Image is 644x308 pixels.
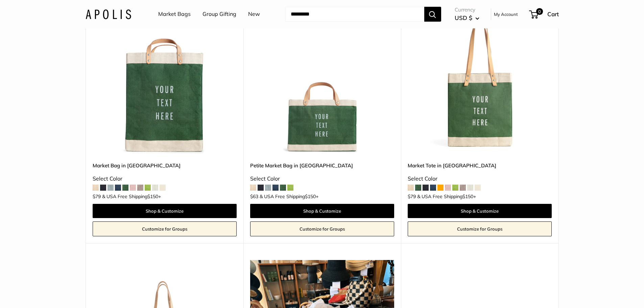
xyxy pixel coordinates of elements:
[93,162,237,169] a: Market Bag in [GEOGRAPHIC_DATA]
[102,194,161,199] span: & USA Free Shipping +
[250,174,394,184] div: Select Color
[455,5,479,15] span: Currency
[93,204,237,218] a: Shop & Customize
[250,221,394,236] a: Customize for Groups
[494,10,518,18] a: My Account
[202,9,236,19] a: Group Gifting
[455,14,472,21] span: USD $
[530,9,559,20] a: 0 Cart
[250,11,394,155] img: description_Make it yours with custom printed text.
[424,7,441,22] button: Search
[158,9,191,19] a: Market Bags
[250,162,394,169] a: Petite Market Bag in [GEOGRAPHIC_DATA]
[408,11,552,155] img: description_Make it yours with custom printed text.
[455,13,479,23] button: USD $
[408,204,552,218] a: Shop & Customize
[93,11,237,155] a: description_Make it yours with custom printed text.Market Bag in Field Green
[93,11,237,155] img: description_Make it yours with custom printed text.
[408,11,552,155] a: description_Make it yours with custom printed text.description_Spacious inner area with room for ...
[547,10,559,18] span: Cart
[408,174,552,184] div: Select Color
[462,193,473,199] span: $150
[305,193,316,199] span: $150
[147,193,158,199] span: $150
[86,9,131,19] img: Apolis
[250,204,394,218] a: Shop & Customize
[417,194,476,199] span: & USA Free Shipping +
[250,11,394,155] a: description_Make it yours with custom printed text.description_Take it anywhere with easy-grip ha...
[93,193,101,199] span: $79
[260,194,318,199] span: & USA Free Shipping +
[93,174,237,184] div: Select Color
[285,7,424,22] input: Search...
[408,193,416,199] span: $79
[250,193,258,199] span: $63
[536,8,543,15] span: 0
[408,162,552,169] a: Market Tote in [GEOGRAPHIC_DATA]
[248,9,260,19] a: New
[408,221,552,236] a: Customize for Groups
[93,221,237,236] a: Customize for Groups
